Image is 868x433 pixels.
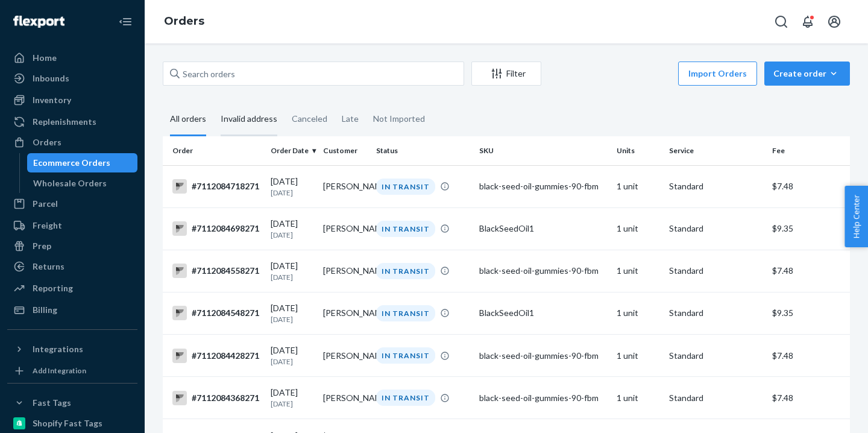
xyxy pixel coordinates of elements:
[7,257,137,276] a: Returns
[318,165,371,207] td: [PERSON_NAME]
[33,397,71,409] div: Fast Tags
[7,300,137,320] a: Billing
[472,68,541,80] div: Filter
[376,179,435,195] div: IN TRANSIT
[172,306,261,320] div: #7112084548271
[292,103,327,134] div: Canceled
[769,10,793,34] button: Open Search Box
[471,62,541,86] button: Filter
[342,103,359,134] div: Late
[664,136,767,165] th: Service
[479,180,607,192] div: black-seed-oil-gummies-90-fbm
[33,417,102,429] div: Shopify Fast Tags
[822,10,846,34] button: Open account menu
[669,180,763,192] p: Standard
[612,207,664,250] td: 1 unit
[170,103,206,136] div: All orders
[271,344,313,367] div: [DATE]
[33,343,83,355] div: Integrations
[612,250,664,292] td: 1 unit
[113,10,137,34] button: Close Navigation
[767,136,850,165] th: Fee
[172,349,261,363] div: #7112084428271
[33,365,86,376] div: Add Integration
[764,62,850,86] button: Create order
[669,350,763,362] p: Standard
[318,250,371,292] td: [PERSON_NAME]
[844,186,868,247] button: Help Center
[164,14,204,28] a: Orders
[479,307,607,319] div: BlackSeedOil1
[7,279,137,298] a: Reporting
[479,223,607,235] div: BlackSeedOil1
[376,305,435,321] div: IN TRANSIT
[7,236,137,256] a: Prep
[271,260,313,282] div: [DATE]
[271,387,313,409] div: [DATE]
[7,133,137,152] a: Orders
[271,175,313,198] div: [DATE]
[172,179,261,194] div: #7112084718271
[767,335,850,377] td: $7.48
[271,218,313,240] div: [DATE]
[612,165,664,207] td: 1 unit
[373,103,425,134] div: Not Imported
[474,136,612,165] th: SKU
[33,136,61,148] div: Orders
[7,112,137,131] a: Replenishments
[376,347,435,364] div: IN TRANSIT
[163,136,266,165] th: Order
[271,230,313,240] p: [DATE]
[33,157,110,169] div: Ecommerce Orders
[612,136,664,165] th: Units
[678,62,757,86] button: Import Orders
[318,292,371,334] td: [PERSON_NAME]
[163,62,464,86] input: Search orders
[33,177,107,189] div: Wholesale Orders
[376,263,435,279] div: IN TRANSIT
[221,103,277,136] div: Invalid address
[376,390,435,406] div: IN TRANSIT
[767,207,850,250] td: $9.35
[33,52,57,64] div: Home
[479,392,607,404] div: black-seed-oil-gummies-90-fbm
[33,282,73,294] div: Reporting
[7,364,137,378] a: Add Integration
[13,16,64,28] img: Flexport logo
[33,94,71,106] div: Inventory
[7,194,137,213] a: Parcel
[612,377,664,419] td: 1 unit
[479,350,607,362] div: black-seed-oil-gummies-90-fbm
[271,314,313,324] p: [DATE]
[33,220,62,232] div: Freight
[172,221,261,236] div: #7112084698271
[271,399,313,409] p: [DATE]
[669,392,763,404] p: Standard
[271,356,313,367] p: [DATE]
[7,69,137,88] a: Inbounds
[773,68,841,80] div: Create order
[796,10,820,34] button: Open notifications
[271,302,313,324] div: [DATE]
[371,136,474,165] th: Status
[767,292,850,334] td: $9.35
[376,221,435,237] div: IN TRANSIT
[172,391,261,405] div: #7112084368271
[318,377,371,419] td: [PERSON_NAME]
[154,4,214,39] ol: breadcrumbs
[669,223,763,235] p: Standard
[479,265,607,277] div: black-seed-oil-gummies-90-fbm
[318,335,371,377] td: [PERSON_NAME]
[767,165,850,207] td: $7.48
[271,272,313,282] p: [DATE]
[271,188,313,198] p: [DATE]
[33,304,57,316] div: Billing
[7,90,137,110] a: Inventory
[33,261,64,273] div: Returns
[172,264,261,278] div: #7112084558271
[33,72,69,84] div: Inbounds
[27,174,138,193] a: Wholesale Orders
[669,265,763,277] p: Standard
[33,198,58,210] div: Parcel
